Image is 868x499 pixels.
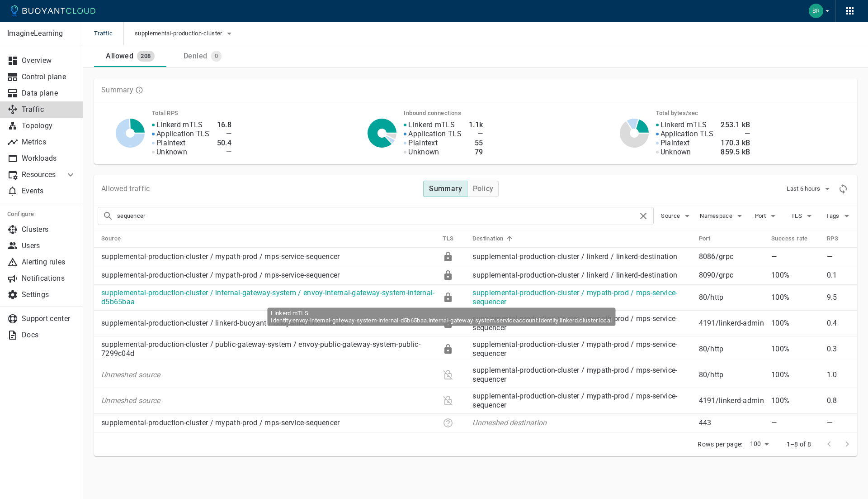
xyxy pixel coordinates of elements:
[211,53,222,60] span: 0
[469,130,483,139] h4: —
[408,148,439,157] p: Unknown
[469,139,483,148] h4: 55
[791,212,804,220] span: TLS
[699,271,764,280] p: 8090 / grpc
[429,184,462,193] h4: Summary
[721,130,750,139] h4: —
[827,370,850,379] p: 1.0
[217,148,232,157] h4: —
[408,130,462,139] p: Application TLS
[827,271,850,280] p: 0.1
[443,417,453,428] div: Unknown
[217,130,232,139] h4: —
[771,370,820,379] p: 100%
[699,252,764,261] p: 8086 / grpc
[827,345,850,354] p: 0.3
[22,89,76,98] p: Data plane
[101,252,340,261] a: supplemental-production-cluster / mypath-prod / mps-service-sequencer
[217,120,232,130] h4: 16.8
[137,53,154,60] span: 208
[443,235,453,242] h5: TLS
[771,396,820,405] p: 100%
[809,4,823,18] img: Blake Romano
[117,210,638,222] input: Search
[101,319,348,327] a: supplemental-production-cluster / linkerd-buoyant / buoyant-cloud-metrics
[827,235,850,243] span: RPS
[101,288,435,306] a: supplemental-production-cluster / internal-gateway-system / envoy-internal-gateway-system-interna...
[472,288,677,306] a: supplemental-production-cluster / mypath-prod / mps-service-sequencer
[22,170,58,179] p: Resources
[771,235,808,242] h5: Success rate
[101,184,150,193] p: Allowed traffic
[22,290,76,299] p: Settings
[22,121,76,130] p: Topology
[156,120,203,130] p: Linkerd mTLS
[771,345,820,354] p: 100%
[771,319,820,328] p: 100%
[660,139,690,148] p: Plaintext
[771,418,820,427] p: —
[825,209,854,223] button: Tags
[135,86,143,94] svg: TLS data is compiled from traffic seen by Linkerd proxies. RPS and TCP bytes reflect both inbound...
[22,274,76,283] p: Notifications
[660,130,714,139] p: Application TLS
[721,148,750,157] h4: 859.5 kB
[472,271,677,279] a: supplemental-production-cluster / linkerd / linkerd-destination
[752,209,781,223] button: Port
[699,293,764,302] p: 80 / http
[7,29,75,38] p: ImagineLearning
[827,319,850,328] p: 0.4
[700,209,745,223] button: Namespace
[22,225,76,234] p: Clusters
[22,105,76,114] p: Traffic
[22,56,76,65] p: Overview
[469,148,483,157] h4: 79
[22,138,76,147] p: Metrics
[101,418,340,427] a: supplemental-production-cluster / mypath-prod / mps-service-sequencer
[22,314,76,323] p: Support center
[771,235,820,243] span: Success rate
[827,235,838,242] h5: RPS
[101,370,435,379] p: Unmeshed source
[699,319,764,328] p: 4191 / linkerd-admin
[101,340,420,358] a: supplemental-production-cluster / public-gateway-system / envoy-public-gateway-system-public-7299...
[827,293,850,302] p: 9.5
[443,395,453,406] div: Plaintext
[22,331,76,340] p: Docs
[788,209,817,223] button: TLS
[408,139,438,148] p: Plaintext
[22,154,76,163] p: Workloads
[101,396,435,405] p: Unmeshed source
[827,252,850,261] p: —
[698,440,742,449] p: Rows per page:
[771,252,820,261] p: —
[661,209,693,223] button: Source
[22,258,76,267] p: Alerting rules
[443,235,465,243] span: TLS
[423,181,467,197] button: Summary
[180,48,207,61] div: Denied
[699,345,764,354] p: 80 / http
[746,437,772,451] div: 100
[661,212,682,220] span: Source
[787,185,822,192] span: Last 6 hours
[836,182,850,196] div: Refresh metrics
[443,369,453,380] div: Plaintext
[267,308,615,326] div: Linkerd mTLS Identity: envoy-internal-gateway-system-internal-d5b65baa.internal-gateway-system.se...
[102,48,133,61] div: Allowed
[94,22,123,45] span: Traffic
[699,418,764,427] p: 443
[700,212,734,220] span: Namespace
[721,120,750,130] h4: 253.1 kB
[156,148,187,157] p: Unknown
[660,148,691,157] p: Unknown
[101,235,132,243] span: Source
[135,30,224,37] span: supplemental-production-cluster
[156,139,186,148] p: Plaintext
[135,27,235,40] button: supplemental-production-cluster
[166,45,239,67] a: Denied0
[473,184,493,193] h4: Policy
[467,181,499,197] button: Policy
[472,392,677,409] a: supplemental-production-cluster / mypath-prod / mps-service-sequencer
[472,235,515,243] span: Destination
